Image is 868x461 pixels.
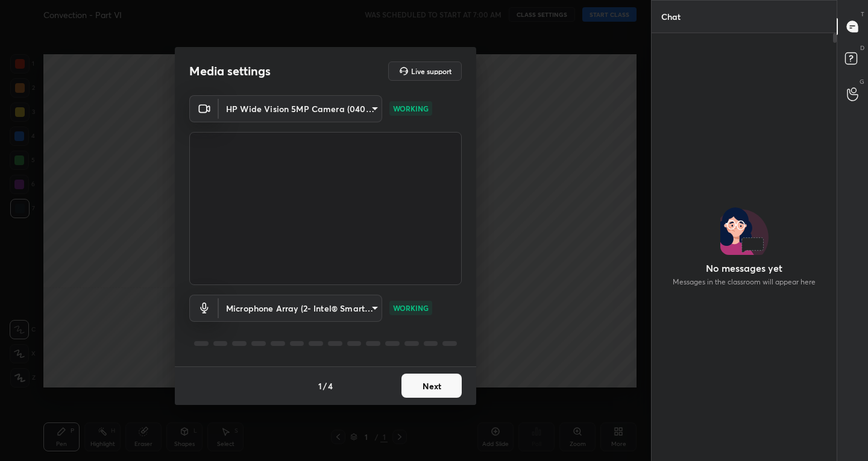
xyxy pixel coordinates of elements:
div: HP Wide Vision 5MP Camera (0408:5464) [219,95,382,122]
p: WORKING [393,303,429,313]
p: Chat [652,1,690,33]
h4: / [323,380,327,392]
h4: 4 [328,380,333,392]
h2: Media settings [189,63,271,79]
p: T [861,10,864,19]
div: HP Wide Vision 5MP Camera (0408:5464) [219,295,382,322]
h4: 1 [318,380,322,392]
p: G [860,77,864,86]
p: WORKING [393,103,429,114]
button: Next [401,374,462,398]
h5: Live support [411,67,451,75]
p: D [860,43,864,52]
